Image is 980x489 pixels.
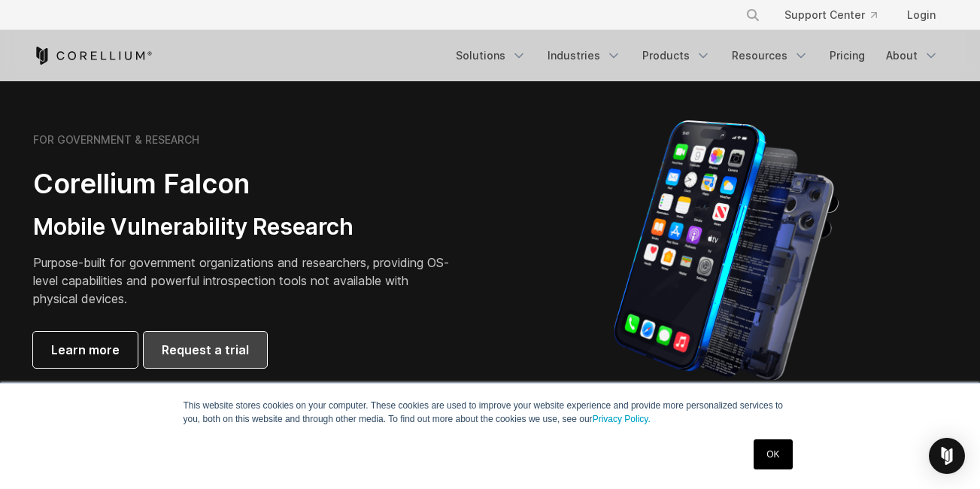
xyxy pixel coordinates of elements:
a: Corellium Home [33,47,153,65]
h3: Mobile Vulnerability Research [33,213,454,241]
span: Learn more [51,341,120,359]
a: Support Center [772,2,889,29]
div: Navigation Menu [447,42,948,69]
a: Privacy Policy. [593,414,651,424]
h6: FOR GOVERNMENT & RESEARCH [33,133,199,147]
img: iPhone model separated into the mechanics used to build the physical device. [613,119,839,382]
a: Industries [539,42,630,69]
a: Learn more [33,332,138,368]
p: This website stores cookies on your computer. These cookies are used to improve your website expe... [184,399,797,426]
button: Search [739,2,766,29]
a: Login [895,2,948,29]
div: Navigation Menu [727,2,948,29]
div: Open Intercom Messenger [929,438,965,474]
h2: Corellium Falcon [33,167,454,201]
a: About [877,42,948,69]
a: OK [754,439,792,469]
span: Request a trial [162,341,249,359]
a: Solutions [447,42,536,69]
a: Products [633,42,720,69]
a: Request a trial [144,332,267,368]
p: Purpose-built for government organizations and researchers, providing OS-level capabilities and p... [33,254,454,308]
a: Pricing [821,42,874,69]
a: Resources [723,42,818,69]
